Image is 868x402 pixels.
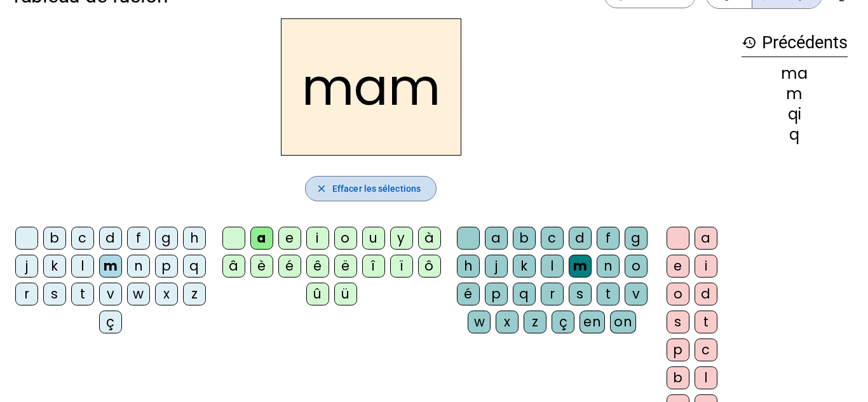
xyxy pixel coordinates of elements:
[71,283,94,305] div: t
[43,283,66,305] div: s
[695,227,717,250] div: a
[742,35,757,50] mat-icon: history
[306,227,329,250] div: i
[418,227,441,250] div: à
[742,29,848,57] h3: Précédents
[250,255,273,278] div: è
[334,227,357,250] div: o
[610,311,636,333] div: on
[99,311,122,333] div: ç
[667,283,689,305] div: o
[695,366,717,389] div: l
[597,227,620,250] div: f
[541,283,564,305] div: r
[496,311,519,333] div: x
[742,127,848,142] div: q
[695,255,717,278] div: i
[15,283,38,305] div: r
[457,283,480,305] div: é
[667,255,689,278] div: e
[625,227,648,250] div: g
[99,227,122,250] div: d
[513,227,536,250] div: b
[695,338,717,361] div: c
[742,66,848,81] div: ma
[71,227,94,250] div: c
[183,255,206,278] div: q
[99,283,122,305] div: v
[316,183,327,194] mat-icon: close
[390,227,413,250] div: y
[43,255,66,278] div: k
[569,283,592,305] div: s
[305,176,437,201] button: Effacer les sélections
[513,283,536,305] div: q
[580,311,605,333] div: en
[362,227,385,250] div: u
[43,227,66,250] div: b
[552,311,574,333] div: ç
[485,255,508,278] div: j
[569,227,592,250] div: d
[390,255,413,278] div: ï
[667,366,689,389] div: b
[155,227,178,250] div: g
[513,255,536,278] div: k
[222,255,245,278] div: â
[742,107,848,122] div: qi
[334,283,357,305] div: ü
[457,255,480,278] div: h
[278,255,301,278] div: é
[334,255,357,278] div: ë
[362,255,385,278] div: î
[155,255,178,278] div: p
[667,338,689,361] div: p
[468,311,491,333] div: w
[127,227,150,250] div: f
[625,255,648,278] div: o
[250,227,273,250] div: a
[183,283,206,305] div: z
[625,283,648,305] div: v
[99,255,122,278] div: m
[71,255,94,278] div: l
[524,311,546,333] div: z
[155,283,178,305] div: x
[541,255,564,278] div: l
[127,283,150,305] div: w
[597,255,620,278] div: n
[332,181,421,196] span: Effacer les sélections
[695,311,717,333] div: t
[418,255,441,278] div: ô
[541,227,564,250] div: c
[485,227,508,250] div: a
[485,283,508,305] div: p
[278,227,301,250] div: e
[597,283,620,305] div: t
[127,255,150,278] div: n
[15,255,38,278] div: j
[569,255,592,278] div: m
[667,311,689,333] div: s
[281,18,461,156] h2: mam
[183,227,206,250] div: h
[306,283,329,305] div: û
[695,283,717,305] div: d
[742,86,848,102] div: m
[306,255,329,278] div: ê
